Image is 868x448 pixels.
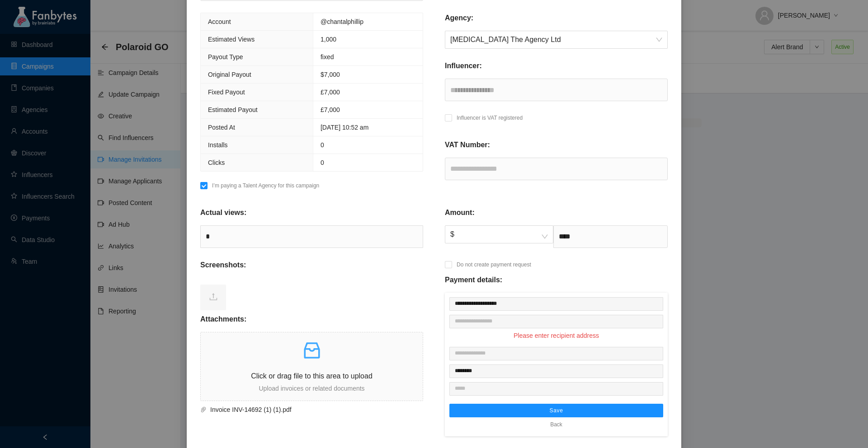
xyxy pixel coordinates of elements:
span: upload [209,292,218,301]
span: paper-clip [200,406,207,413]
span: Clicks [208,159,225,166]
p: Upload invoices or related documents [201,383,423,393]
span: 1,000 [321,36,336,43]
p: Amount: [445,207,475,218]
span: $ [450,226,548,243]
p: Click or drag file to this area to upload [201,370,423,382]
p: Agency: [445,13,473,23]
p: Do not create payment request [457,260,531,269]
span: Invoice INV-14692 (1) (1).pdf [207,405,412,415]
p: Screenshots: [200,260,246,271]
span: Back [550,420,562,429]
span: £7,000 [321,106,340,113]
span: @chantalphillip [321,18,363,25]
span: Account [208,18,231,25]
p: Attachments: [200,314,246,325]
span: Save [549,407,563,414]
span: £7,000 [321,89,340,96]
span: Payout Type [208,53,243,61]
span: Estimated Views [208,36,255,43]
button: Save [449,404,663,417]
span: Original Payout [208,71,251,78]
span: Fixed Payout [208,89,245,96]
p: Payment details: [445,275,502,285]
span: Estimated Payout [208,106,258,113]
p: Influencer: [445,61,482,71]
span: Muse The Agency Ltd [450,31,662,48]
span: [DATE] 10:52 am [321,124,368,131]
p: I’m paying a Talent Agency for this campaign [212,181,319,190]
p: VAT Number: [445,140,490,150]
span: $ 7,000 [321,71,340,78]
span: 0 [321,141,324,149]
span: Posted At [208,124,235,131]
span: inbox [301,340,323,361]
span: Installs [208,141,228,149]
p: Influencer is VAT registered [457,113,523,122]
span: 0 [321,159,324,166]
p: Please enter recipient address [449,331,663,341]
button: Back [543,417,569,432]
span: fixed [321,53,334,61]
p: Actual views: [200,207,246,218]
span: inboxClick or drag file to this area to uploadUpload invoices or related documents [201,332,423,401]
